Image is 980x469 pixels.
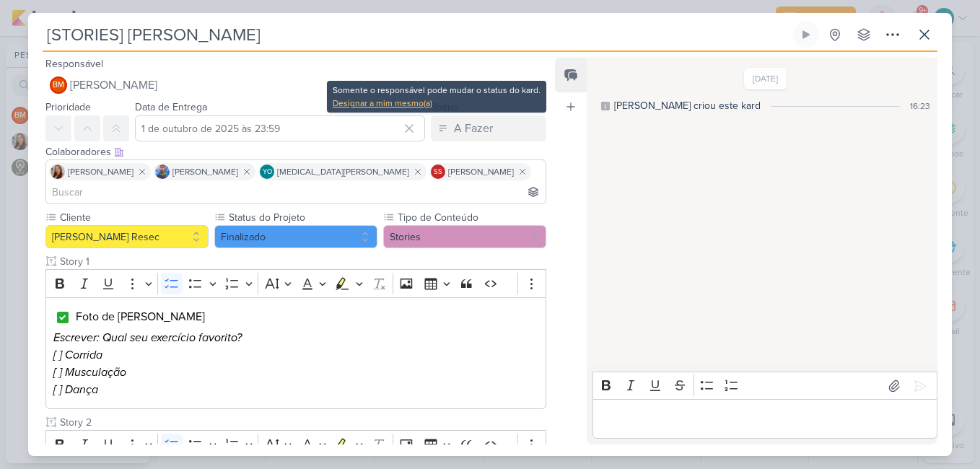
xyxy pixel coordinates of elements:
[45,430,546,458] div: Editor toolbar
[45,58,103,70] label: Responsável
[53,365,126,380] i: [ ] Musculação
[396,210,546,225] label: Tipo de Conteúdo
[333,84,541,97] div: Somente o responsável pode mudar o status do kard.
[76,310,205,324] span: Foto de [PERSON_NAME]
[227,210,377,225] label: Status do Projeto
[431,165,445,179] div: Simone Regina Sa
[57,254,546,269] input: Texto sem título
[43,22,790,48] input: Kard Sem Título
[45,72,546,98] button: BM [PERSON_NAME]
[53,330,242,345] i: Escrever: Qual seu exercício favorito?
[383,225,546,248] button: Stories
[277,165,409,178] span: [MEDICAL_DATA][PERSON_NAME]
[592,372,937,400] div: Editor toolbar
[333,97,541,110] div: Designar a mim mesmo(a)
[58,210,209,225] label: Cliente
[263,169,272,176] p: YO
[53,348,102,362] i: [ ] Corrida
[50,76,67,94] div: Beth Monteiro
[172,165,238,178] span: [PERSON_NAME]
[51,165,65,179] img: Franciluce Carvalho
[135,101,207,113] label: Data de Entrega
[214,225,377,248] button: Finalizado
[135,115,425,141] input: Select a date
[155,165,170,179] img: Guilherme Savio
[614,98,761,113] div: [PERSON_NAME] criou este kard
[45,101,91,113] label: Prioridade
[45,297,546,410] div: Editor editing area: main
[45,144,546,159] div: Colaboradores
[68,165,134,178] span: [PERSON_NAME]
[448,165,514,178] span: [PERSON_NAME]
[53,382,98,397] i: [ ] Dança
[260,165,274,179] div: Yasmin Oliveira
[454,120,493,137] div: A Fazer
[45,225,209,248] button: [PERSON_NAME] Resec
[53,82,64,89] p: BM
[910,100,930,113] div: 16:23
[70,76,157,94] span: [PERSON_NAME]
[592,399,937,439] div: Editor editing area: main
[49,183,543,201] input: Buscar
[800,29,812,40] div: Ligar relógio
[45,269,546,297] div: Editor toolbar
[434,169,442,176] p: SS
[431,115,546,141] button: A Fazer
[57,415,546,430] input: Texto sem título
